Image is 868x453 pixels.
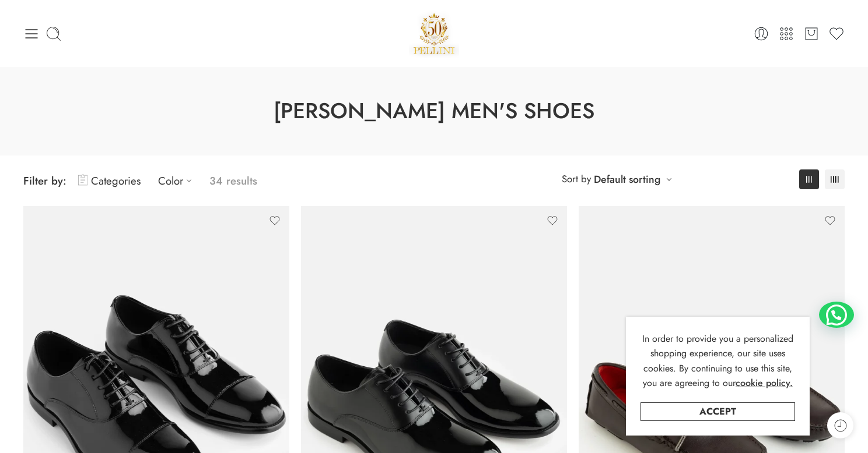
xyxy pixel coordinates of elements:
a: Default sorting [594,171,660,187]
a: cookie policy. [736,376,793,391]
a: Login / Register [753,26,769,42]
a: Color [158,167,198,194]
span: Filter by: [23,173,66,189]
a: Cart [803,26,820,42]
img: Pellini [409,9,459,58]
a: Wishlist [828,26,845,42]
span: In order to provide you a personalized shopping experience, our site uses cookies. By continuing ... [642,332,793,390]
p: 34 results [209,167,257,194]
a: Accept [640,402,795,421]
a: Categories [78,167,141,194]
h1: [PERSON_NAME] Men's Shoes [29,96,839,126]
span: Sort by [562,169,591,189]
a: Pellini - [409,9,459,58]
